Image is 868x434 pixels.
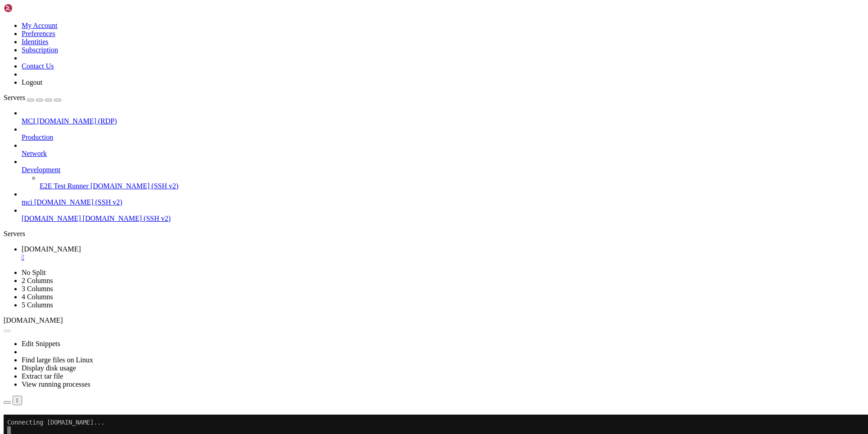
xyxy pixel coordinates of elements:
a: 2 Columns [22,277,53,284]
span: [DOMAIN_NAME] (SSH v2) [90,182,179,190]
span: [DOMAIN_NAME] (RDP) [37,117,117,125]
li: [DOMAIN_NAME] [DOMAIN_NAME] (SSH v2) [22,206,864,223]
a: 4 Columns [22,293,53,301]
a: Development [22,166,864,174]
a: My Account [22,22,58,29]
a: Extract tar file [22,372,63,380]
span: Network [22,150,47,157]
a: Servers [4,94,61,101]
a: Identities [22,38,49,46]
a: Preferences [22,30,55,37]
li: mci [DOMAIN_NAME] (SSH v2) [22,190,864,206]
a: Contact Us [22,62,54,70]
a:  [22,253,864,261]
li: MCI [DOMAIN_NAME] (RDP) [22,109,864,125]
a: MCI [DOMAIN_NAME] (RDP) [22,117,864,125]
span: E2E Test Runner [40,182,89,190]
img: Shellngn [4,4,55,13]
a: Production [22,133,864,142]
span: [DOMAIN_NAME] [22,245,81,253]
span: mci [22,198,32,206]
a: mci [DOMAIN_NAME] (SSH v2) [22,198,864,206]
button:  [13,396,22,405]
span: MCI [22,117,35,125]
a: 2.adlt.ir [22,245,864,261]
a: Display disk usage [22,364,76,372]
a: View running processes [22,380,90,388]
span: [DOMAIN_NAME] (SSH v2) [34,198,122,206]
div:  [16,397,18,404]
a: Network [22,150,864,158]
a: 5 Columns [22,301,53,309]
span: Production [22,133,53,141]
a: Logout [22,78,42,86]
a: E2E Test Runner [DOMAIN_NAME] (SSH v2) [40,182,864,190]
x-row: Connecting [DOMAIN_NAME]... [4,4,751,12]
li: Production [22,125,864,142]
li: Network [22,142,864,158]
li: Development [22,158,864,190]
span: [DOMAIN_NAME] [4,316,63,324]
span: [DOMAIN_NAME] [22,215,81,222]
span: [DOMAIN_NAME] (SSH v2) [83,215,171,222]
a: 3 Columns [22,285,53,292]
div: Servers [4,230,864,238]
a: No Split [22,269,46,276]
a: Subscription [22,46,58,54]
a: [DOMAIN_NAME] [DOMAIN_NAME] (SSH v2) [22,215,864,223]
span: Servers [4,94,25,101]
span: Development [22,166,60,174]
a: Edit Snippets [22,340,60,347]
li: E2E Test Runner [DOMAIN_NAME] (SSH v2) [40,174,864,190]
div: (0, 1) [4,12,7,20]
a: Find large files on Linux [22,356,93,364]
